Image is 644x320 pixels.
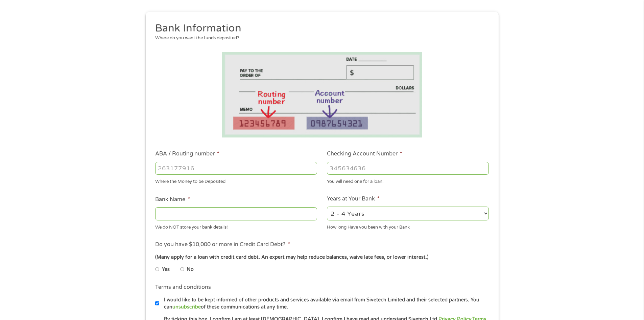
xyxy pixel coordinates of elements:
[155,284,211,291] label: Terms and conditions
[155,196,190,203] label: Bank Name
[222,52,422,137] img: Routing number location
[155,22,484,35] h2: Bank Information
[327,150,402,157] label: Checking Account Number
[155,35,484,42] div: Where do you want the funds deposited?
[155,241,290,248] label: Do you have $10,000 or more in Credit Card Debt?
[155,162,317,175] input: 263177916
[155,221,317,231] div: We do NOT store your bank details!
[155,176,317,185] div: Where the Money to be Deposited
[327,221,489,231] div: How long Have you been with your Bank
[172,304,201,310] a: unsubscribe
[159,296,491,311] label: I would like to be kept informed of other products and services available via email from Sivetech...
[187,266,194,273] label: No
[327,162,489,175] input: 345634636
[327,176,489,185] div: You will need one for a loan.
[155,150,219,157] label: ABA / Routing number
[155,254,488,261] div: (Many apply for a loan with credit card debt. An expert may help reduce balances, waive late fees...
[327,195,380,202] label: Years at Your Bank
[162,266,170,273] label: Yes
